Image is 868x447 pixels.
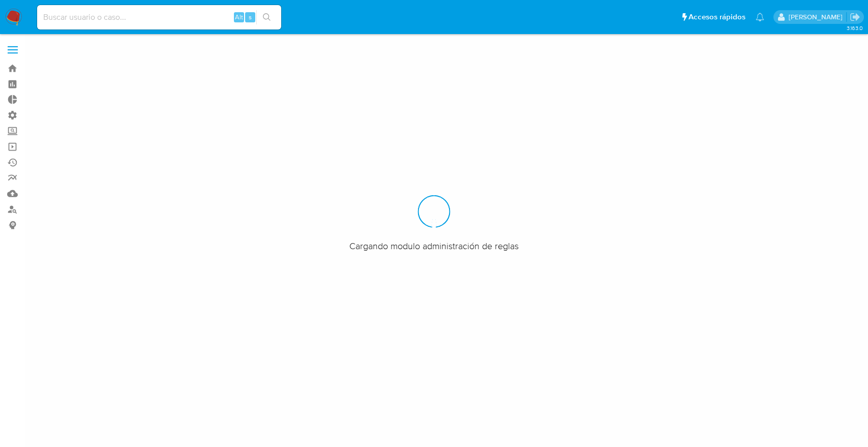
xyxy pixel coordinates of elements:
button: search-icon [256,10,277,24]
input: Buscar usuario o caso... [37,11,281,24]
p: mercedes.medrano@mercadolibre.com [789,12,846,22]
span: Alt [235,12,243,22]
a: Notificaciones [756,13,764,21]
span: Accesos rápidos [689,12,745,22]
span: s [249,12,252,22]
span: Cargando modulo administración de reglas [349,240,519,252]
a: Salir [850,12,860,22]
